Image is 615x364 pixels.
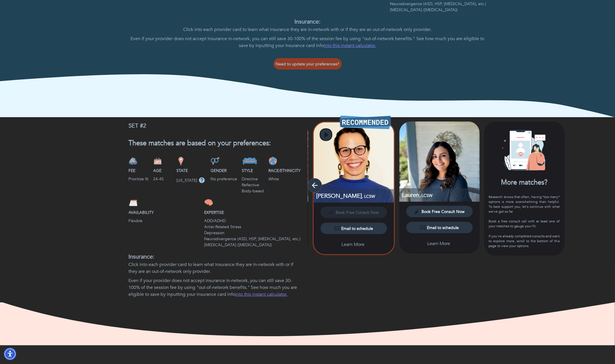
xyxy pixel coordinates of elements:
p: Click into each provider card to learn what insurance they are in-network with or if they are an ... [129,261,301,275]
img: Age [153,157,162,165]
p: ADD/ADHD [204,218,301,224]
span: Book Free Consult Now [421,209,464,214]
p: Race/Ethnicity [269,168,301,174]
button: Learn More [406,238,473,249]
p: Availability [129,210,200,216]
span: Need to update your preferences? [276,61,339,67]
p: State [177,168,206,174]
img: Fee [129,157,137,165]
p: Body-based [242,188,264,194]
p: Click into each provider card to learn what insurance they are in-network with or if they are an ... [129,26,487,33]
p: Post-Traumatic Stress Disorder (PTSD) [204,242,301,248]
p: Fee [129,168,149,174]
img: Lauren Bradley profile [399,122,480,202]
img: State [177,157,185,165]
p: Insurance: [129,17,487,26]
span: , LCSW [419,193,433,198]
p: Prioritize fit [129,176,149,182]
img: Jasmine Cepeda profile [314,122,394,203]
p: Post-Traumatic Stress Disorder (PTSD) [390,7,486,13]
span: , LCSW [362,194,375,199]
img: Availability [129,199,137,207]
p: Neurodivergence (ASD, HSP, dyslexia, etc.) [204,236,301,242]
p: Style [242,168,264,174]
div: Email to schedule [334,226,373,231]
p: White [269,176,301,182]
img: Style [242,157,258,165]
h2: These matches are based on your preferences: [129,139,301,148]
p: Neurodivergence (ASD, HSP, dyslexia, etc.) [390,1,486,7]
button: Need to update your preferences? [274,58,342,70]
img: Card icon [501,127,547,173]
button: Email to schedule [406,222,473,233]
button: tooltip [198,176,206,185]
div: More matches? [484,178,565,187]
p: Even if your provider does not accept insurance in-network, you can still save 30-100% of the ses... [129,35,487,49]
p: Directive [242,176,264,182]
div: Research shows that often, having *too many* options is more overwhelming than helpful. To best s... [489,195,560,249]
p: 24-45 [153,176,172,182]
p: Flexible [129,218,200,224]
p: Artist-Related Stress [204,224,301,230]
p: Insurance: [129,253,301,261]
span: This provider has not yet shared their calendar link. Please email the provider to schedule [321,210,387,215]
p: Learn More [427,240,450,247]
button: Email to schedule [321,223,387,234]
p: Reflective [242,182,264,188]
p: No preference [211,176,237,182]
img: Recommended Therapist [339,116,391,129]
div: Email to schedule [420,225,459,230]
p: [US_STATE] [177,177,198,183]
a: into this instant calculator. [324,42,376,49]
a: into this instant calculator. [235,291,288,298]
p: Depression [204,230,301,236]
div: Accessibility Menu [4,348,16,360]
button: Book Free Consult Now [406,206,473,217]
p: Gender [211,168,237,174]
p: Even if your provider does not accept insurance in-network, you can still save 30-100% of the ses... [129,277,301,298]
p: Age [153,168,172,174]
img: Gender [211,157,219,165]
p: LCSW [402,191,480,199]
button: Learn More [321,239,387,250]
p: SET #2 [129,122,301,130]
p: Expertise [204,210,301,216]
img: Expertise [204,199,213,207]
img: Race/Ethnicity [269,157,277,165]
p: LCSW [317,192,394,200]
p: Learn More [341,241,364,248]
